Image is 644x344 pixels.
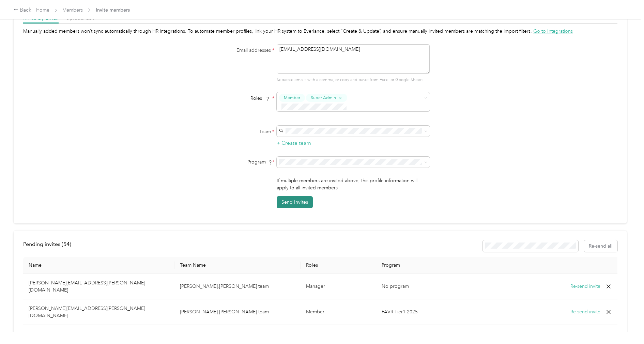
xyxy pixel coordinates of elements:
[189,47,274,54] label: Email addresses
[570,308,600,316] button: Re-send invite
[14,6,31,14] div: Back
[23,240,76,252] div: left-menu
[277,177,430,191] p: If multiple members are invited above, this profile information will apply to all invited members
[174,257,301,274] th: Team Name
[570,283,600,290] button: Re-send invite
[606,306,644,344] iframe: Everlance-gr Chat Button Frame
[284,95,300,101] span: Member
[382,309,418,315] span: FAVR Tier1 2025
[277,77,430,83] p: Separate emails with a comma, or copy and paste from Excel or Google Sheets.
[62,241,71,247] span: ( 54 )
[180,283,269,289] span: [PERSON_NAME].[PERSON_NAME] team
[306,283,325,289] span: Manager
[279,94,305,102] button: Member
[189,158,274,166] div: Program
[23,240,617,252] div: info-bar
[23,241,71,247] span: Pending invites
[248,93,272,104] span: Roles
[36,7,49,13] a: Home
[533,28,573,34] span: Go to Integrations
[584,240,617,252] button: Re-send all
[306,309,324,315] span: Member
[62,7,83,13] a: Members
[23,28,617,35] div: Manually added members won’t sync automatically through HR integrations. To automate member profi...
[277,139,311,147] button: + Create team
[301,257,376,274] th: Roles
[277,44,430,74] textarea: [EMAIL_ADDRESS][DOMAIN_NAME]
[23,257,174,274] th: Name
[376,257,477,274] th: Program
[96,6,130,14] span: Invite members
[311,95,336,101] span: Super Admin
[29,305,169,319] p: [PERSON_NAME][EMAIL_ADDRESS][PERSON_NAME][DOMAIN_NAME]
[277,196,313,208] button: Send Invites
[180,309,269,315] span: [PERSON_NAME].[PERSON_NAME] team
[189,128,274,135] label: Team
[29,279,169,294] p: [PERSON_NAME][EMAIL_ADDRESS][PERSON_NAME][DOMAIN_NAME]
[382,283,409,289] span: No program
[483,240,618,252] div: Resend all invitations
[306,94,347,102] button: Super Admin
